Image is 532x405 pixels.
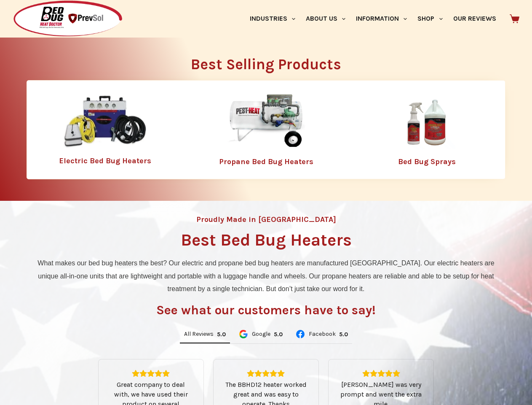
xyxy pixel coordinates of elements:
[252,331,270,337] span: Google
[59,156,151,165] a: Electric Bed Bug Heaters
[7,3,32,29] button: Open LiveChat chat widget
[196,216,336,223] h4: Proudly Made in [GEOGRAPHIC_DATA]
[217,331,226,338] div: 5.0
[339,331,348,338] div: Rating: 5.0 out of 5
[339,370,423,377] div: Rating: 5.0 out of 5
[339,331,348,338] div: 5.0
[156,304,376,316] h3: See what our customers have to say!
[309,331,336,337] span: Facebook
[274,331,283,338] div: 5.0
[224,370,308,377] div: Rating: 5.0 out of 5
[219,157,313,166] a: Propane Bed Bug Heaters
[181,232,352,248] h1: Best Bed Bug Heaters
[184,331,214,337] span: All Reviews
[217,331,226,338] div: Rating: 5.0 out of 5
[398,157,456,166] a: Bed Bug Sprays
[27,57,505,72] h2: Best Selling Products
[274,331,283,338] div: Rating: 5.0 out of 5
[31,257,501,295] p: What makes our bed bug heaters the best? Our electric and propane bed bug heaters are manufacture...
